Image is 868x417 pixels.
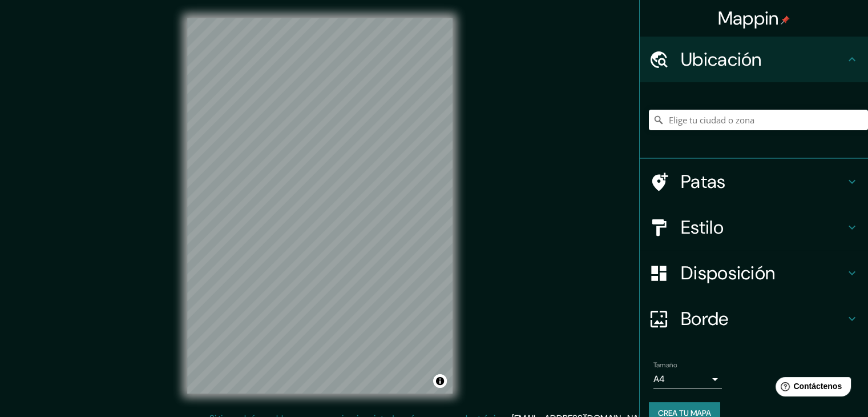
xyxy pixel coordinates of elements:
canvas: Mapa [187,18,453,394]
font: Patas [681,170,726,194]
font: A4 [653,373,665,385]
div: A4 [653,370,722,388]
iframe: Lanzador de widgets de ayuda [766,372,855,404]
div: Patas [640,159,868,205]
img: pin-icon.png [781,15,790,25]
font: Borde [681,307,729,331]
font: Disposición [681,261,775,285]
div: Disposición [640,250,868,296]
font: Tamaño [653,360,677,370]
button: Activar o desactivar atribución [433,374,447,388]
font: Mappin [718,6,779,30]
div: Estilo [640,205,868,250]
input: Elige tu ciudad o zona [649,110,868,130]
font: Ubicación [681,47,762,71]
div: Ubicación [640,37,868,82]
font: Estilo [681,215,724,239]
div: Borde [640,296,868,342]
